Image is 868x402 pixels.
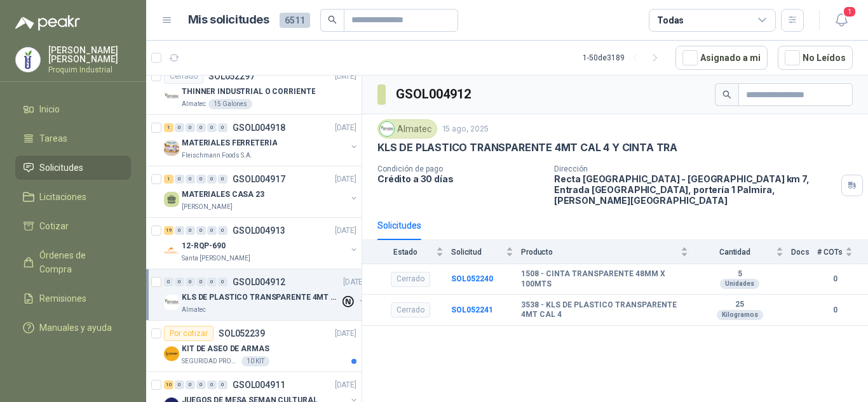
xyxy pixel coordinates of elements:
[343,276,365,288] p: [DATE]
[335,122,356,134] p: [DATE]
[696,300,783,310] b: 25
[164,243,179,258] img: Company Logo
[396,84,473,104] h3: GSOL004912
[164,140,179,156] img: Company Logo
[208,99,252,109] div: 15 Galones
[164,380,173,389] div: 10
[207,380,217,389] div: 0
[196,226,206,235] div: 0
[182,202,233,212] p: [PERSON_NAME]
[218,123,227,132] div: 0
[175,175,184,184] div: 0
[196,380,206,389] div: 0
[175,123,184,132] div: 0
[164,346,179,361] img: Company Logo
[391,272,430,287] div: Cerrado
[521,269,688,289] b: 1508 - CINTA TRANSPARENTE 48MM X 100MTS
[720,279,759,289] div: Unidades
[335,173,356,185] p: [DATE]
[196,123,206,132] div: 0
[39,131,67,145] span: Tareas
[48,66,131,74] p: Proquim Industrial
[377,119,437,138] div: Almatec
[696,269,783,279] b: 5
[817,304,853,316] b: 0
[442,123,489,135] p: 15 ago, 2025
[362,240,451,264] th: Estado
[791,240,817,264] th: Docs
[722,90,731,99] span: search
[218,380,227,389] div: 0
[717,310,763,320] div: Kilogramos
[164,171,359,212] a: 1 0 0 0 0 0 GSOL004917[DATE] MATERIALES CASA 23[PERSON_NAME]
[146,64,362,115] a: CerradoSOL052297[DATE] Company LogoTHINNER INDUSTRIAL O CORRIENTEAlmatec15 Galones
[843,6,857,18] span: 1
[377,164,544,173] p: Condición de pago
[335,379,356,391] p: [DATE]
[328,15,337,24] span: search
[335,328,356,340] p: [DATE]
[164,295,179,310] img: Company Logo
[182,151,252,161] p: Fleischmann Foods S.A.
[377,141,677,154] p: KLS DE PLASTICO TRANSPARENTE 4MT CAL 4 Y CINTA TRA
[15,156,131,180] a: Solicitudes
[778,46,853,70] button: No Leídos
[164,274,367,315] a: 0 0 0 0 0 0 GSOL004912[DATE] Company LogoKLS DE PLASTICO TRANSPARENTE 4MT CAL 4 Y CINTA TRAAlmatec
[196,278,206,286] div: 0
[175,380,184,389] div: 0
[451,274,493,283] a: SOL052240
[335,70,356,83] p: [DATE]
[208,72,255,81] p: SOL052297
[377,248,433,257] span: Estado
[696,248,773,257] span: Cantidad
[186,175,195,184] div: 0
[175,278,184,286] div: 0
[182,356,239,366] p: SEGURIDAD PROVISER LTDA
[335,225,356,237] p: [DATE]
[164,89,179,104] img: Company Logo
[164,223,359,264] a: 19 0 0 0 0 0 GSOL004913[DATE] Company Logo12-RQP-690Santa [PERSON_NAME]
[39,161,83,175] span: Solicitudes
[164,326,214,341] div: Por cotizar
[182,291,340,304] p: KLS DE PLASTICO TRANSPARENTE 4MT CAL 4 Y CINTA TRA
[186,278,195,286] div: 0
[186,380,195,389] div: 0
[164,123,173,132] div: 1
[182,137,277,149] p: MATERIALES FERRETERIA
[196,175,206,184] div: 0
[233,175,285,184] p: GSOL004917
[817,248,843,257] span: # COTs
[554,164,836,173] p: Dirección
[207,226,217,235] div: 0
[16,48,40,72] img: Company Logo
[817,273,853,285] b: 0
[817,240,868,264] th: # COTs
[186,226,195,235] div: 0
[39,102,60,116] span: Inicio
[233,380,285,389] p: GSOL004911
[207,123,217,132] div: 0
[175,226,184,235] div: 0
[391,302,430,318] div: Cerrado
[15,243,131,281] a: Órdenes de Compra
[15,286,131,311] a: Remisiones
[233,226,285,235] p: GSOL004913
[39,248,119,276] span: Órdenes de Compra
[219,329,265,338] p: SOL052239
[182,240,226,252] p: 12-RQP-690
[657,13,684,27] div: Todas
[830,9,853,32] button: 1
[380,122,394,136] img: Company Logo
[521,248,678,257] span: Producto
[377,218,421,232] div: Solicitudes
[218,175,227,184] div: 0
[146,321,362,372] a: Por cotizarSOL052239[DATE] Company LogoKIT DE ASEO DE ARMASSEGURIDAD PROVISER LTDA10 KIT
[377,173,544,184] p: Crédito a 30 días
[15,97,131,121] a: Inicio
[451,240,521,264] th: Solicitud
[451,305,493,314] b: SOL052241
[182,99,206,109] p: Almatec
[15,185,131,209] a: Licitaciones
[15,126,131,151] a: Tareas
